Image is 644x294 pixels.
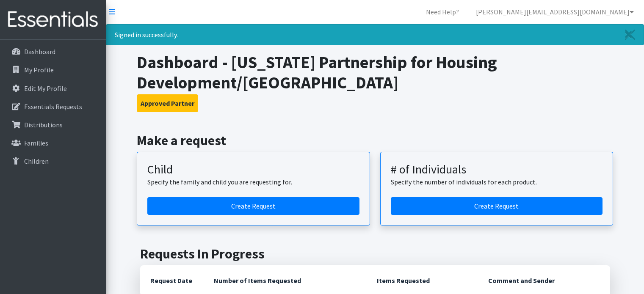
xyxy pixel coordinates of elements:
[137,52,613,93] h1: Dashboard - [US_STATE] Partnership for Housing Development/[GEOGRAPHIC_DATA]
[616,25,644,45] a: Close
[391,162,603,177] h3: # of Individuals
[147,177,359,187] p: Specify the family and child you are requesting for.
[3,135,102,151] a: Families
[3,80,102,97] a: Edit My Profile
[147,197,359,215] a: Create a request for a child or family
[3,153,102,170] a: Children
[24,102,82,111] p: Essentials Requests
[3,43,102,60] a: Dashboard
[24,84,67,93] p: Edit My Profile
[391,177,603,187] p: Specify the number of individuals for each product.
[137,132,613,148] h2: Make a request
[3,5,102,34] img: HumanEssentials
[24,157,49,165] p: Children
[3,98,102,115] a: Essentials Requests
[419,3,466,20] a: Need Help?
[24,66,54,74] p: My Profile
[147,162,359,177] h3: Child
[106,24,644,45] div: Signed in successfully.
[24,121,63,129] p: Distributions
[469,3,641,20] a: [PERSON_NAME][EMAIL_ADDRESS][DOMAIN_NAME]
[137,94,198,112] button: Approved Partner
[24,47,55,56] p: Dashboard
[3,116,102,133] a: Distributions
[140,246,610,262] h2: Requests In Progress
[391,197,603,215] a: Create a request by number of individuals
[3,61,102,78] a: My Profile
[24,139,48,147] p: Families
